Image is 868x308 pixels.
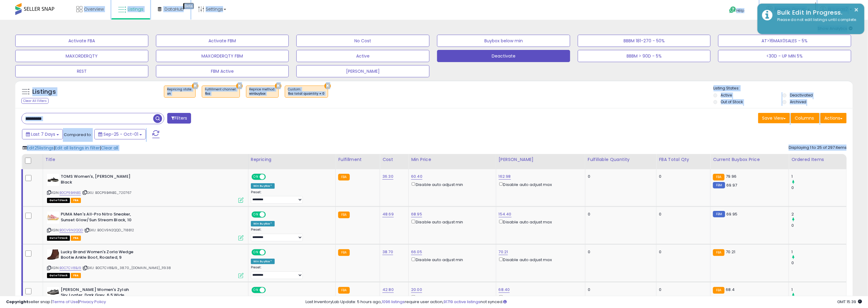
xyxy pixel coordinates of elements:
button: × [275,83,281,89]
i: Get Help [729,6,736,14]
small: FBM [713,211,725,217]
span: Columns [795,115,814,121]
div: 0 [791,260,846,266]
div: Disable auto adjust min [411,181,491,187]
div: Displaying 1 to 25 of 297 items [789,145,847,151]
button: AT>16MAX0SALES - 5% [718,35,851,47]
span: All listings that are currently out of stock and unavailable for purchase on Amazon [47,273,70,278]
div: Tooltip anchor [183,3,194,9]
span: ON [252,174,260,180]
div: Win BuyBox * [251,259,275,264]
div: Disable auto adjust max [499,294,580,300]
span: 69.95 [727,211,738,217]
a: B0CP9B4NBS [60,190,81,195]
div: ASIN: [47,174,244,202]
button: Activate FBM [156,35,289,47]
label: Deactivated [790,93,813,98]
button: <30D - UP MIN 5% [718,50,851,62]
b: [PERSON_NAME] Women's Zylah Sky Loafer, Dark Grey, 6.5 Wide [61,287,135,300]
span: 69.97 [727,182,737,188]
span: FBA [71,236,81,241]
a: B0CV9N2QQD [60,228,83,233]
div: 0 [659,174,706,179]
img: 41jsW1qv+lL._SL40_.jpg [47,249,59,260]
span: OFF [265,287,275,292]
div: ASIN: [47,212,244,240]
span: Edit all listings in filter [55,145,100,151]
div: fba [205,92,237,96]
div: 1 [791,249,846,255]
div: Clear All Filters [21,98,49,104]
div: Disable auto adjust min [411,256,491,263]
a: 162.98 [499,173,511,180]
div: Preset: [251,190,331,204]
span: 68.4 [726,287,735,292]
b: Lucky Brand Women's Zorla Wedge Bootie Ankle Boot, Roasted, 9 [61,249,135,262]
div: Preset: [251,228,331,241]
div: 0 [791,223,846,228]
div: Ordered Items [791,156,844,163]
div: Preset: [251,265,331,279]
span: | SKU: B0C7CV8BJ9_38.70_[DOMAIN_NAME]_11938 [82,265,171,270]
div: Win BuyBox * [251,221,275,226]
div: Disable auto adjust min [411,294,491,300]
button: × [192,83,198,89]
img: 313yCdNOt+L._SL40_.jpg [47,212,59,224]
a: 66.05 [411,249,422,255]
span: Clear all [101,145,118,151]
small: FBA [338,249,349,256]
a: 38.70 [382,249,393,255]
label: Archived [790,99,806,104]
div: seller snap | | [6,299,106,305]
button: × [236,83,243,89]
div: Current Buybox Price [713,156,786,163]
span: FBA [71,273,81,278]
div: FBA Total Qty [659,156,708,163]
div: 0 [659,212,706,217]
button: Buybox below min [437,35,570,47]
button: BBBM > 90D - 5% [578,50,711,62]
button: [PERSON_NAME] [296,65,429,77]
strong: Copyright [6,299,28,305]
label: Out of Stock [721,99,743,104]
img: 31x5n368XpL._SL40_.jpg [47,287,59,296]
button: Filters [167,113,191,124]
div: fba total quantity = 0 [288,92,325,96]
span: | SKU: B0CP9B4NBS_720767 [82,190,132,195]
div: 0 [659,287,706,292]
button: Last 7 Days [22,129,63,139]
small: FBA [338,212,349,218]
span: All listings that are currently out of stock and unavailable for purchase on Amazon [47,236,70,241]
div: Disable auto adjust max [499,181,580,187]
b: PUMA Men's All-Pro Nitro Sneaker, Sunset Glow/Sun Stream Black, 10 [61,212,135,224]
div: 0 [659,249,706,255]
a: Terms of Use [52,299,78,305]
h5: Listings [32,88,56,96]
div: winbuybox [249,92,275,96]
span: Fulfillment channel : [205,87,237,96]
span: ON [252,287,260,292]
div: 0 [588,249,652,255]
div: Disable auto adjust max [499,256,580,263]
button: × [324,83,331,89]
div: 1 [791,287,846,292]
span: Listings [128,6,143,12]
a: Privacy Policy [79,299,106,305]
a: 68.40 [499,287,510,293]
a: 70.21 [499,249,508,255]
button: FBM Active [156,65,289,77]
a: 20.00 [411,287,422,293]
button: No Cost [296,35,429,47]
span: 79.96 [726,173,737,179]
a: B0C7CV8BJ9 [60,265,81,271]
small: FBA [713,249,724,256]
span: FBA [71,198,81,203]
div: Cost [382,156,406,163]
span: Help [736,8,745,13]
span: Last 7 Days [31,131,55,137]
a: 60.40 [411,173,422,180]
button: × [854,6,859,14]
div: Disable auto adjust min [411,219,491,225]
button: Active [296,50,429,62]
span: Sep-25 - Oct-01 [103,131,138,137]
